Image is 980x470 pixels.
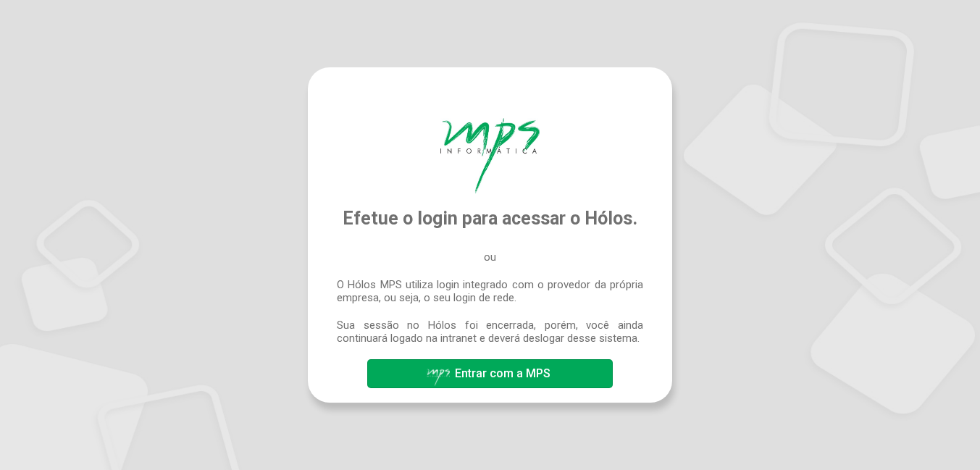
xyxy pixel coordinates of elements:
img: Hólos Mps Digital [440,118,539,193]
span: Sua sessão no Hólos foi encerrada, porém, você ainda continuará logado na intranet e deverá deslo... [337,319,643,345]
button: Entrar com a MPS [367,359,612,388]
span: ou [484,251,496,264]
span: Efetue o login para acessar o Hólos. [343,208,637,229]
span: Entrar com a MPS [455,366,550,380]
span: O Hólos MPS utiliza login integrado com o provedor da própria empresa, ou seja, o seu login de rede. [337,278,643,304]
